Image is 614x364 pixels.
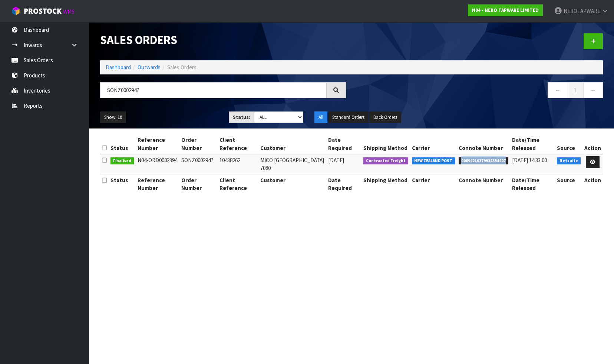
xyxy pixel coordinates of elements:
[557,157,581,165] span: Netsuite
[63,8,75,15] small: WMS
[357,82,603,100] nav: Page navigation
[136,134,180,154] th: Reference Number
[369,111,401,123] button: Back Orders
[110,157,134,165] span: Finalised
[167,64,197,71] span: Sales Orders
[258,134,326,154] th: Customer
[328,157,344,164] span: [DATE]
[258,154,326,174] td: MICO [GEOGRAPHIC_DATA] 7080
[24,6,62,16] span: ProStock
[233,114,250,120] strong: Status:
[100,82,327,98] input: Search sales orders
[138,64,161,71] a: Outwards
[179,174,218,194] th: Order Number
[459,157,508,165] span: 00894210379936554407
[362,134,410,154] th: Shipping Method
[326,134,362,154] th: Date Required
[106,64,131,71] a: Dashboard
[410,174,457,194] th: Carrier
[363,157,408,165] span: Contracted Freight
[472,7,539,13] strong: N04 - NERO TAPWARE LIMITED
[136,174,180,194] th: Reference Number
[582,174,603,194] th: Action
[326,174,362,194] th: Date Required
[328,111,369,123] button: Standard Orders
[555,174,582,194] th: Source
[218,174,258,194] th: Client Reference
[179,154,218,174] td: SONZ0002947
[258,174,326,194] th: Customer
[179,134,218,154] th: Order Number
[11,6,20,16] img: cube-alt.png
[100,111,126,123] button: Show: 10
[582,134,603,154] th: Action
[362,174,410,194] th: Shipping Method
[314,111,327,123] button: All
[567,82,584,98] a: 1
[510,174,555,194] th: Date/Time Released
[218,134,258,154] th: Client Reference
[512,157,547,164] span: [DATE] 14:33:00
[412,157,455,165] span: NEW ZEALAND POST
[109,134,136,154] th: Status
[548,82,567,98] a: ←
[109,174,136,194] th: Status
[555,134,582,154] th: Source
[564,7,600,14] span: NEROTAPWARE
[410,134,457,154] th: Carrier
[100,33,346,47] h1: Sales Orders
[457,174,510,194] th: Connote Number
[583,82,603,98] a: →
[510,134,555,154] th: Date/Time Released
[457,134,510,154] th: Connote Number
[136,154,180,174] td: N04-ORD0002394
[218,154,258,174] td: 10438262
